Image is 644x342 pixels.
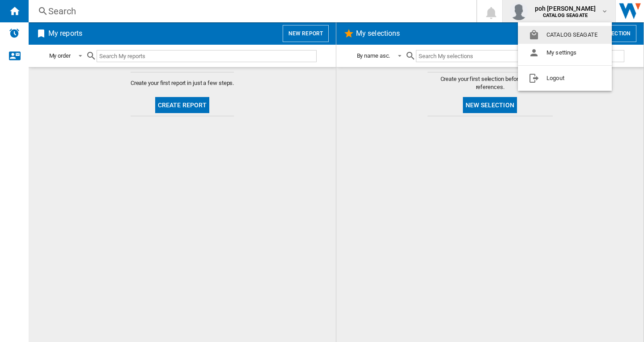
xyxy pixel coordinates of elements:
[518,26,612,44] button: CATALOG SEAGATE
[518,69,612,87] button: Logout
[518,44,612,62] button: My settings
